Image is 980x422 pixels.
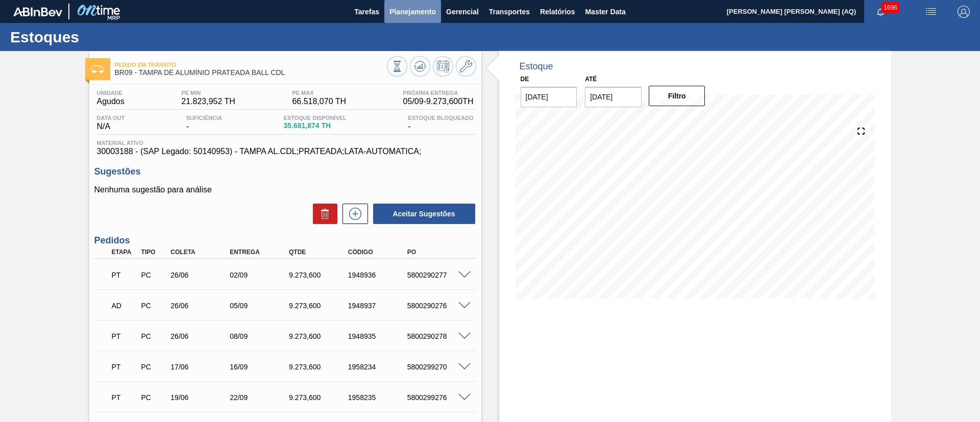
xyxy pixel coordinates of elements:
div: 26/06/2025 [168,332,234,340]
div: 1958234 [346,363,412,371]
span: Estoque Bloqueado [408,115,473,121]
div: 19/06/2025 [168,393,234,402]
div: Pedido de Compra [138,302,169,310]
div: 17/06/2025 [168,363,234,371]
div: PO [405,249,471,256]
span: Gerencial [446,6,479,18]
button: Ir ao Master Data / Geral [456,56,476,77]
p: PT [112,332,137,340]
div: Código [346,249,412,256]
span: Agudos [97,97,125,106]
span: Suficiência [186,115,222,121]
div: 22/09/2025 [227,393,293,402]
div: Pedido em Trânsito [109,325,140,347]
span: Data out [97,115,125,121]
button: Notificações [864,5,897,19]
div: 5800290276 [405,302,471,310]
div: N/A [94,115,128,131]
span: BR09 - TAMPA DE ALUMÍNIO PRATEADA BALL CDL [115,69,387,77]
img: Logout [958,6,970,18]
h3: Pedidos [94,235,476,246]
h3: Sugestões [94,166,476,177]
img: Ícone [91,65,104,73]
div: Pedido em Trânsito [109,264,140,286]
div: 1948936 [346,271,412,279]
div: Coleta [168,249,234,256]
div: Pedido em Trânsito [109,356,140,378]
input: dd/mm/yyyy [521,87,577,107]
label: De [521,76,529,83]
div: 1948935 [346,332,412,340]
p: PT [112,363,137,371]
div: - [405,115,476,131]
h1: Estoques [10,31,191,43]
span: PE MIN [181,90,235,96]
p: PT [112,393,137,402]
span: Próxima Entrega [403,90,474,96]
button: Aceitar Sugestões [373,204,475,224]
img: userActions [925,6,937,18]
div: 5800290277 [405,271,471,279]
button: Programar Estoque [433,56,453,77]
div: 16/09/2025 [227,363,293,371]
div: 9.273,600 [286,302,353,310]
span: 30003188 - (SAP Legado: 50140953) - TAMPA AL.CDL;PRATEADA;LATA-AUTOMATICA; [97,147,474,156]
p: Nenhuma sugestão para análise [94,185,476,194]
div: Aceitar Sugestões [368,203,476,225]
button: Filtro [649,86,705,106]
span: Estoque Disponível [284,115,347,121]
div: - [184,115,225,131]
div: 5800299270 [405,363,471,371]
div: 1958235 [346,393,412,402]
div: 9.273,600 [286,393,353,402]
span: 35.681,874 TH [284,122,347,130]
div: Entrega [227,249,293,256]
span: Pedido em Trânsito [115,62,387,68]
button: Atualizar Gráfico [410,56,430,77]
div: 9.273,600 [286,271,353,279]
p: AD [112,302,137,310]
span: 66.518,070 TH [292,97,346,106]
div: Excluir Sugestões [308,204,337,224]
div: 1948937 [346,302,412,310]
div: 02/09/2025 [227,271,293,279]
p: PT [112,271,137,279]
div: 9.273,600 [286,363,353,371]
div: Tipo [138,249,169,256]
div: Estoque [520,61,553,72]
label: Até [585,76,597,83]
div: 9.273,600 [286,332,353,340]
span: 21.823,952 TH [181,97,235,106]
span: Transportes [489,6,530,18]
div: Qtde [286,249,353,256]
div: Nova sugestão [337,204,368,224]
div: Pedido de Compra [138,332,169,340]
span: PE MAX [292,90,346,96]
div: 26/06/2025 [168,271,234,279]
span: Unidade [97,90,125,96]
div: Pedido de Compra [138,271,169,279]
div: 05/09/2025 [227,302,293,310]
span: Planejamento [389,6,436,18]
div: 08/09/2025 [227,332,293,340]
input: dd/mm/yyyy [585,87,642,107]
div: 5800290278 [405,332,471,340]
div: Pedido em Trânsito [109,386,140,409]
span: 05/09 - 9.273,600 TH [403,97,474,106]
div: Pedido de Compra [138,363,169,371]
span: Tarefas [354,6,379,18]
div: Etapa [109,249,140,256]
div: Aguardando Descarga [109,294,140,317]
span: Material ativo [97,140,474,146]
div: 26/06/2025 [168,302,234,310]
span: Relatórios [540,6,575,18]
div: 5800299276 [405,393,471,402]
button: Visão Geral dos Estoques [387,56,407,77]
img: TNhmsLtSVTkK8tSr43FrP2fwEKptu5GPRR3wAAAABJRU5ErkJggg== [13,7,62,16]
span: 1696 [881,2,899,13]
div: Pedido de Compra [138,393,169,402]
span: Master Data [585,6,625,18]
